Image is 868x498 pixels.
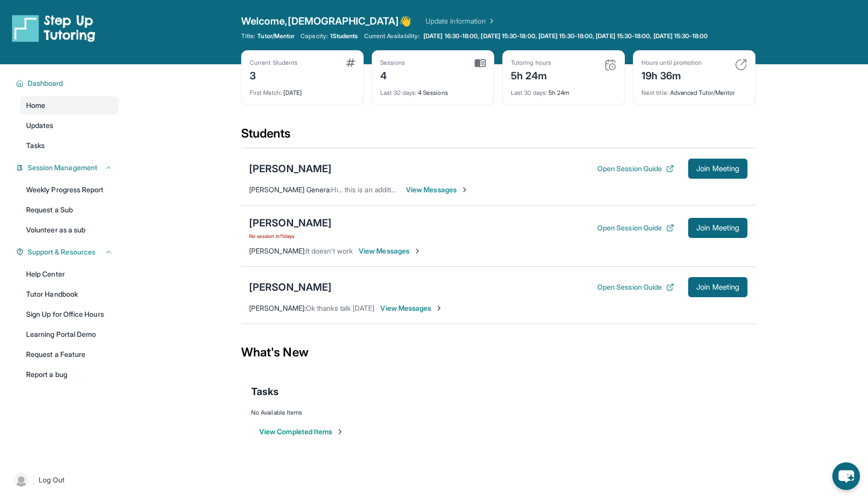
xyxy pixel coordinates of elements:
[14,473,28,487] img: user-img
[251,409,745,417] div: No Available Items
[20,265,119,283] a: Help Center
[24,78,113,88] button: Dashboard
[241,14,411,28] span: Welcome, [DEMOGRAPHIC_DATA] 👋
[597,282,674,292] button: Open Session Guide
[832,462,860,490] button: chat-button
[330,32,358,40] span: 1 Students
[406,185,469,195] span: View Messages
[20,345,119,363] a: Request a Feature
[380,83,486,97] div: 4 Sessions
[250,67,297,83] div: 3
[597,223,674,233] button: Open Session Guide
[249,185,331,194] span: [PERSON_NAME] Genera :
[10,469,119,491] a: |Log Out
[28,247,95,257] span: Support & Resources
[259,427,344,437] button: View Completed Items
[26,100,45,110] span: Home
[696,284,739,290] span: Join Meeting
[241,126,755,148] div: Students
[20,325,119,343] a: Learning Portal Demo
[306,304,374,312] span: Ok thanks talk [DATE]
[641,89,669,96] span: Next title :
[511,89,547,96] span: Last 30 days :
[380,303,443,313] span: View Messages
[257,32,294,40] span: Tutor/Mentor
[475,59,486,68] img: card
[39,475,65,485] span: Log Out
[425,16,496,26] a: Update Information
[251,385,279,399] span: Tasks
[300,32,328,40] span: Capacity:
[20,285,119,303] a: Tutor Handbook
[435,304,443,312] img: Chevron-Right
[20,305,119,323] a: Sign Up for Office Hours
[688,218,747,238] button: Join Meeting
[20,201,119,219] a: Request a Sub
[380,89,416,96] span: Last 30 days :
[364,32,419,40] span: Current Availability:
[486,16,496,26] img: Chevron Right
[26,120,54,131] span: Updates
[641,59,702,67] div: Hours until promotion
[423,32,708,40] span: [DATE] 16:30-18:00, [DATE] 15:30-18:00, [DATE] 15:30-18:00, [DATE] 15:30-18:00, [DATE] 15:30-18:00
[250,89,282,96] span: First Match :
[511,83,616,97] div: 5h 24m
[250,83,355,97] div: [DATE]
[346,59,355,67] img: card
[241,32,255,40] span: Title:
[413,247,421,255] img: Chevron-Right
[249,162,332,176] div: [PERSON_NAME]
[331,185,631,194] span: Hi... this is an additional math homework page for [PERSON_NAME]...if time permits! Thank you
[696,166,739,172] span: Join Meeting
[20,221,119,239] a: Volunteer as a sub
[26,141,45,151] span: Tasks
[20,181,119,199] a: Weekly Progress Report
[241,330,755,375] div: What's New
[24,163,113,173] button: Session Management
[249,232,332,240] span: No session in 11 days
[20,116,119,135] a: Updates
[12,14,95,42] img: logo
[511,67,551,83] div: 5h 24m
[421,32,710,40] a: [DATE] 16:30-18:00, [DATE] 15:30-18:00, [DATE] 15:30-18:00, [DATE] 15:30-18:00, [DATE] 15:30-18:00
[696,225,739,231] span: Join Meeting
[641,83,747,97] div: Advanced Tutor/Mentor
[380,59,405,67] div: Sessions
[20,96,119,114] a: Home
[250,59,297,67] div: Current Students
[32,474,35,486] span: |
[249,246,306,255] span: [PERSON_NAME] :
[28,78,63,88] span: Dashboard
[641,67,702,83] div: 19h 36m
[688,159,747,179] button: Join Meeting
[735,59,747,71] img: card
[688,277,747,297] button: Join Meeting
[249,280,332,294] div: [PERSON_NAME]
[461,186,469,194] img: Chevron-Right
[249,304,306,312] span: [PERSON_NAME] :
[306,246,353,255] span: It doesn't work
[380,67,405,83] div: 4
[511,59,551,67] div: Tutoring hours
[597,164,674,174] button: Open Session Guide
[28,163,97,173] span: Session Management
[20,137,119,155] a: Tasks
[24,247,113,257] button: Support & Resources
[20,365,119,384] a: Report a bug
[604,59,616,71] img: card
[249,216,332,230] div: [PERSON_NAME]
[359,246,421,256] span: View Messages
